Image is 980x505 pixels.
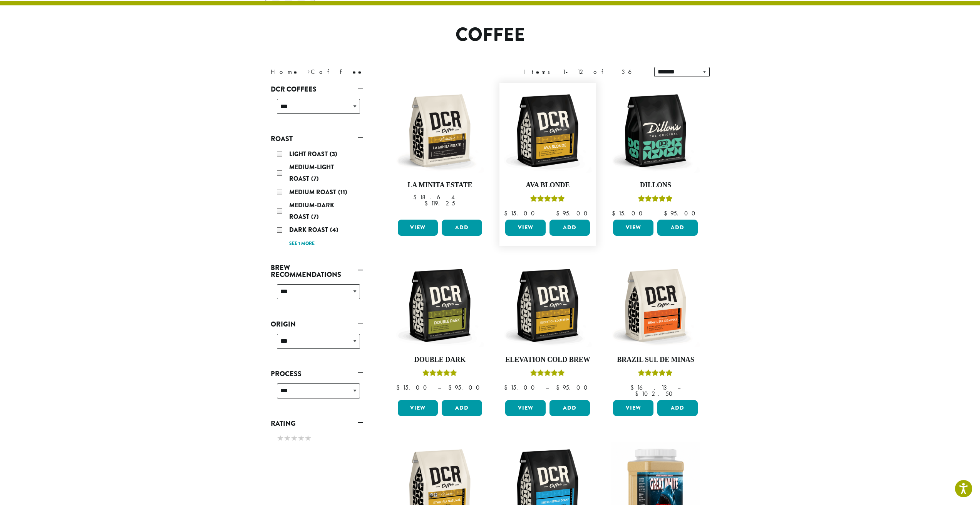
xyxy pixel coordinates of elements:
[546,383,549,392] span: –
[271,68,299,76] a: Home
[638,368,673,380] div: Rated 5.00 out of 5
[330,150,337,158] span: (3)
[503,261,592,397] a: Elevation Cold BrewRated 5.00 out of 5
[638,194,673,206] div: Rated 5.00 out of 5
[611,356,700,364] h4: Brazil Sul De Minas
[635,390,676,398] bdi: 102.50
[611,181,700,190] h4: Dillons
[664,209,670,217] span: $
[291,433,298,444] span: ★
[546,209,549,217] span: –
[635,390,642,398] span: $
[311,174,319,183] span: (7)
[448,383,483,392] bdi: 95.00
[289,163,334,183] span: Medium-Light Roast
[396,356,484,364] h4: Double Dark
[413,193,456,201] bdi: 18.64
[271,331,363,358] div: Origin
[330,225,338,234] span: (4)
[503,356,592,364] h4: Elevation Cold Brew
[611,261,700,350] img: DCR-12oz-Brazil-Sul-De-Minas-Stock-scaled.png
[271,367,363,380] a: Process
[448,383,455,392] span: $
[424,199,431,207] span: $
[289,225,330,234] span: Dark Roast
[664,209,699,217] bdi: 95.00
[271,417,363,430] a: Rating
[289,188,338,197] span: Medium Roast
[395,87,484,175] img: DCR-12oz-La-Minita-Estate-Stock-scaled.png
[503,87,592,175] img: DCR-12oz-Ava-Blonde-Stock-scaled.png
[612,209,618,217] span: $
[611,261,700,397] a: Brazil Sul De MinasRated 5.00 out of 5
[398,220,438,236] a: View
[396,181,484,190] h4: La Minita Estate
[657,220,698,236] button: Add
[630,383,637,392] span: $
[271,132,363,145] a: Roast
[298,433,305,444] span: ★
[398,400,438,416] a: View
[396,87,484,217] a: La Minita Estate
[277,433,284,444] span: ★
[530,368,565,380] div: Rated 5.00 out of 5
[611,87,700,175] img: DCR-12oz-Dillons-Stock-scaled.png
[271,380,363,408] div: Process
[503,261,592,350] img: DCR-12oz-Elevation-Cold-Brew-Stock-scaled.png
[307,65,310,77] span: ›
[424,199,455,207] bdi: 119.25
[530,194,565,206] div: Rated 5.00 out of 5
[289,201,334,221] span: Medium-Dark Roast
[630,383,670,392] bdi: 16.13
[613,400,653,416] a: View
[396,383,403,392] span: $
[396,383,431,392] bdi: 15.00
[265,24,715,46] h1: Coffee
[613,220,653,236] a: View
[305,433,312,444] span: ★
[284,433,291,444] span: ★
[653,209,657,217] span: –
[422,368,457,380] div: Rated 4.50 out of 5
[523,67,643,77] div: Items 1-12 of 36
[338,188,347,197] span: (11)
[504,383,538,392] bdi: 15.00
[442,220,482,236] button: Add
[396,261,484,397] a: Double DarkRated 4.50 out of 5
[271,83,363,96] a: DCR Coffees
[271,96,363,123] div: DCR Coffees
[271,281,363,308] div: Brew Recommendations
[271,430,363,448] div: Rating
[413,193,420,201] span: $
[438,383,441,392] span: –
[549,400,590,416] button: Add
[556,209,591,217] bdi: 95.00
[463,193,466,201] span: –
[505,400,546,416] a: View
[612,209,646,217] bdi: 15.00
[504,383,511,392] span: $
[556,383,591,392] bdi: 95.00
[657,400,698,416] button: Add
[503,181,592,190] h4: Ava Blonde
[677,383,680,392] span: –
[505,220,546,236] a: View
[549,220,590,236] button: Add
[289,150,330,158] span: Light Roast
[271,318,363,331] a: Origin
[611,87,700,217] a: DillonsRated 5.00 out of 5
[504,209,538,217] bdi: 15.00
[556,383,563,392] span: $
[556,209,563,217] span: $
[271,145,363,252] div: Roast
[271,261,363,281] a: Brew Recommendations
[271,67,479,77] nav: Breadcrumb
[395,261,484,350] img: DCR-12oz-Double-Dark-Stock-scaled.png
[289,240,315,248] a: See 1 more
[504,209,511,217] span: $
[503,87,592,217] a: Ava BlondeRated 5.00 out of 5
[311,212,319,221] span: (7)
[442,400,482,416] button: Add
